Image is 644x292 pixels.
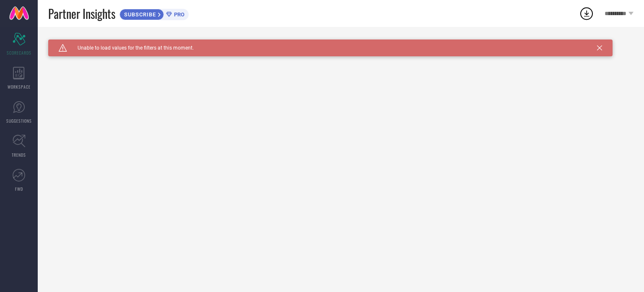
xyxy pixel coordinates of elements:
[172,11,184,18] span: PRO
[120,11,158,18] span: SUBSCRIBE
[12,152,26,158] span: TRENDS
[6,118,32,124] span: SUGGESTIONS
[48,39,634,46] div: Unable to load filters at this moment. Please try later.
[15,186,23,192] span: FWD
[7,50,31,56] span: SCORECARDS
[119,7,189,20] a: SUBSCRIBEPRO
[8,84,31,90] span: WORKSPACE
[48,5,115,22] span: Partner Insights
[67,45,194,51] span: Unable to load values for the filters at this moment.
[579,6,594,21] div: Open download list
